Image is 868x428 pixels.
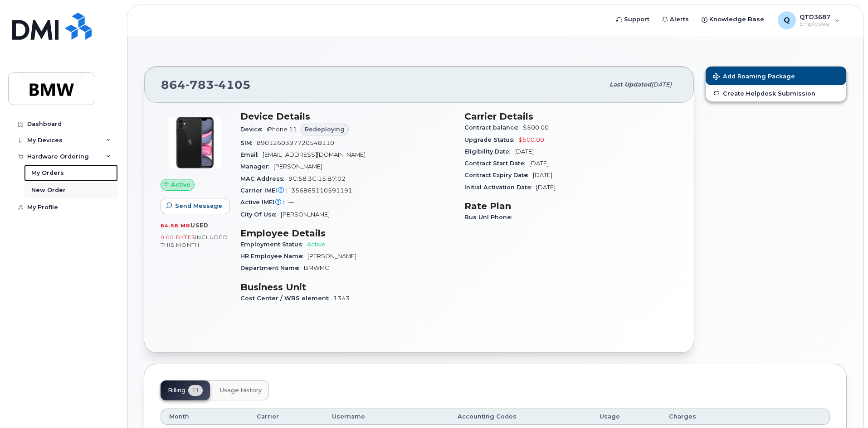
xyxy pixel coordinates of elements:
span: 356865110591191 [291,187,352,194]
span: 9C:58:3C:15:B7:02 [288,175,346,182]
span: Contract Start Date [464,160,529,167]
span: 783 [185,78,214,91]
span: MAC Address [240,175,288,182]
span: Active IMEI [240,199,288,206]
th: Charges [661,409,743,425]
span: 64.56 MB [161,222,190,229]
span: [DATE] [536,184,556,191]
span: City Of Use [240,211,281,218]
button: Add Roaming Package [706,67,846,85]
span: [DATE] [533,172,552,178]
h3: Employee Details [240,228,454,239]
th: Accounting Codes [449,409,591,425]
span: HR Employee Name [240,253,307,260]
span: Contract Expiry Date [464,172,533,178]
span: BMWMC [304,264,329,271]
span: $500.00 [518,136,544,143]
span: Bus Unl Phone [464,214,516,221]
button: Send Message [161,198,230,214]
span: Send Message [175,202,222,210]
span: [PERSON_NAME] [281,211,330,218]
span: 4105 [214,78,251,91]
span: Add Roaming Package [713,73,795,82]
img: iPhone_11.jpg [168,115,222,170]
span: Redeploying [305,125,345,134]
th: Month [161,409,249,425]
span: $500.00 [523,124,549,131]
span: Usage History [220,387,262,394]
span: [EMAIL_ADDRESS][DOMAIN_NAME] [263,151,366,158]
span: Email [240,151,263,158]
span: [DATE] [651,81,672,88]
span: [DATE] [529,160,549,167]
span: Eligibility Date [464,148,514,155]
span: iPhone 11 [267,126,297,133]
span: Contract balance [464,124,523,131]
th: Carrier [249,409,324,425]
span: Active [171,180,190,189]
span: 864 [161,78,251,91]
th: Usage [591,409,661,425]
span: Initial Activation Date [464,184,536,191]
span: Manager [240,163,273,170]
span: used [190,222,209,229]
span: Active [307,241,326,248]
span: Upgrade Status [464,136,518,143]
span: [DATE] [514,148,534,155]
span: 8901260397720548110 [257,139,334,146]
span: [PERSON_NAME] [307,253,356,260]
h3: Rate Plan [464,201,678,212]
span: Department Name [240,264,304,271]
iframe: Messenger Launcher [829,389,861,421]
span: SIM [240,139,257,146]
span: Carrier IMEI [240,187,291,194]
span: 0.00 Bytes [161,234,195,240]
a: Create Helpdesk Submission [706,85,846,101]
span: Employment Status [240,241,307,248]
span: Last updated [610,81,651,88]
h3: Carrier Details [464,111,678,122]
h3: Business Unit [240,282,454,293]
th: Username [324,409,449,425]
span: 1343 [333,295,350,302]
span: Device [240,126,267,133]
span: — [288,199,294,206]
span: Cost Center / WBS element [240,295,333,302]
h3: Device Details [240,111,454,122]
span: [PERSON_NAME] [273,163,322,170]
